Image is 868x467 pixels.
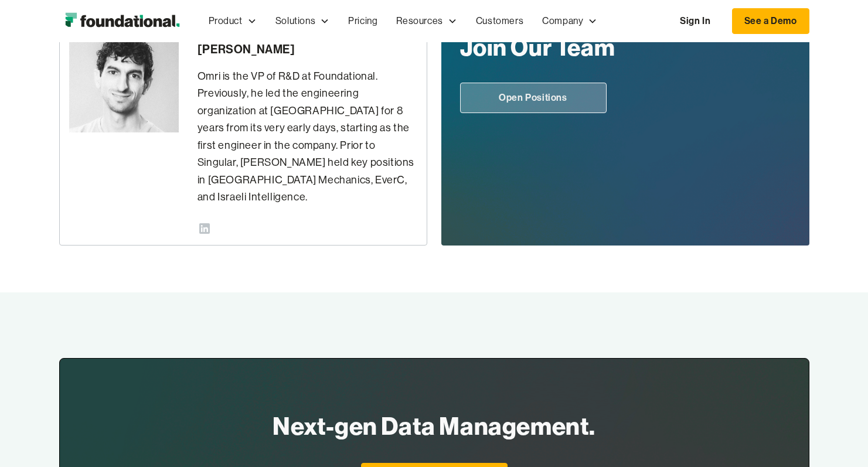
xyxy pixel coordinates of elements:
[657,331,868,467] div: וידג'ט של צ'אט
[209,13,243,29] div: Product
[199,2,266,40] div: Product
[387,2,466,40] div: Resources
[59,9,185,33] img: Foundational Logo
[266,2,339,40] div: Solutions
[339,2,387,40] a: Pricing
[396,13,442,29] div: Resources
[533,2,607,40] div: Company
[273,408,595,444] h2: Next-gen Data Management.
[542,13,583,29] div: Company
[460,83,607,113] a: Open Positions
[198,68,417,206] p: Omri is the VP of R&D at Foundational. Previously, he led the engineering organization at [GEOGRA...
[732,8,809,34] a: See a Demo
[69,22,179,132] img: Omri Ildis - VP R&D
[198,40,417,59] div: [PERSON_NAME]
[657,331,868,467] iframe: Chat Widget
[460,31,704,64] div: Join Our Team
[467,2,533,40] a: Customers
[668,9,722,33] a: Sign In
[275,13,315,29] div: Solutions
[59,9,185,33] a: home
